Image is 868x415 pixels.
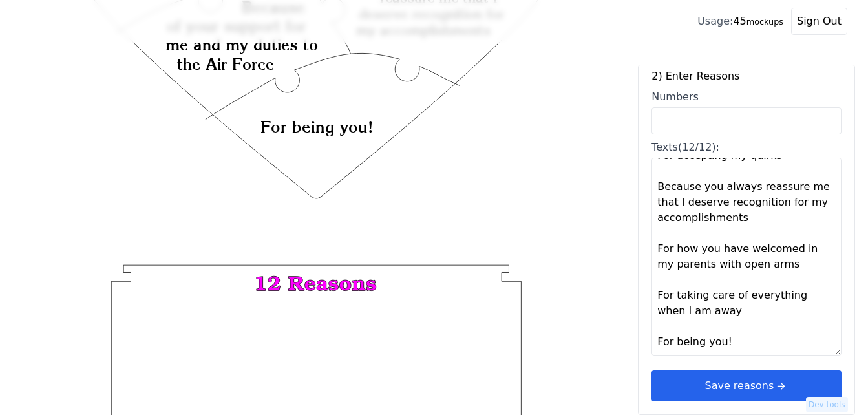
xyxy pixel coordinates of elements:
text: me and my duties to [165,36,318,55]
div: Texts [651,140,842,155]
button: Dev tools [806,397,848,412]
div: Numbers [651,89,842,105]
button: Save reasonsarrow right short [651,370,842,401]
textarea: Texts(12/12): [651,158,842,356]
text: the Air Force [177,55,274,74]
button: Sign Out [791,8,847,35]
svg: arrow right short [774,379,788,393]
small: mockups [746,17,783,27]
div: 45 [697,14,783,29]
label: 2) Enter Reasons [651,69,842,84]
span: (12/12): [678,141,719,153]
input: Numbers [651,107,842,134]
text: For being you! [260,117,374,136]
span: Usage: [697,15,733,27]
